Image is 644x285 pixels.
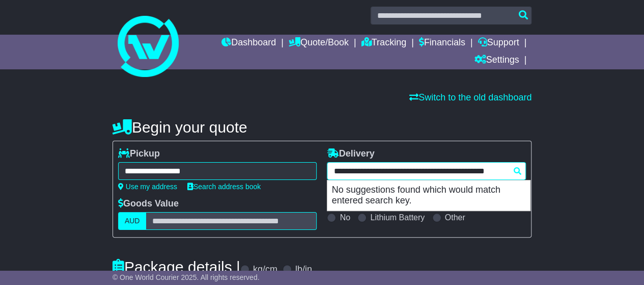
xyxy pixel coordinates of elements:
[253,264,277,275] label: kg/cm
[118,212,147,230] label: AUD
[409,92,531,102] a: Switch to the old dashboard
[445,213,465,222] label: Other
[340,213,350,222] label: No
[478,35,519,52] a: Support
[327,162,526,180] typeahead: Please provide city
[113,273,260,281] span: © One World Courier 2025. All rights reserved.
[361,35,406,52] a: Tracking
[118,183,177,191] a: Use my address
[221,35,276,52] a: Dashboard
[118,148,160,160] label: Pickup
[187,183,261,191] a: Search address book
[327,180,530,211] p: No suggestions found which would match entered search key.
[289,35,349,52] a: Quote/Book
[419,35,465,52] a: Financials
[295,264,312,275] label: lb/in
[327,148,374,160] label: Delivery
[113,258,240,275] h4: Package details |
[118,198,179,210] label: Goods Value
[370,213,425,222] label: Lithium Battery
[474,52,519,69] a: Settings
[113,119,531,136] h4: Begin your quote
